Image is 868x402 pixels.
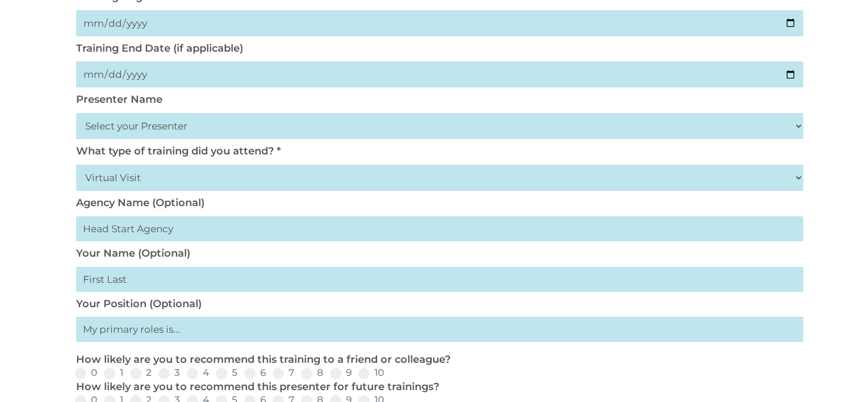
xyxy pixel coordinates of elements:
[244,368,266,378] label: 6
[76,196,205,209] label: Agency Name (Optional)
[216,368,237,378] label: 5
[76,216,803,241] input: Head Start Agency
[187,368,209,378] label: 4
[76,353,798,367] p: How likely are you to recommend this training to a friend or colleague?
[76,93,162,106] label: Presenter Name
[301,368,323,378] label: 8
[75,368,97,378] label: 0
[330,368,352,378] label: 9
[130,368,152,378] label: 2
[76,145,281,157] label: What type of training did you attend? *
[158,368,180,378] label: 3
[76,267,803,292] input: First Last
[273,368,294,378] label: 7
[76,42,243,55] label: Training End Date (if applicable)
[76,317,803,342] input: My primary roles is...
[358,368,384,378] label: 10
[76,380,798,394] p: How likely are you to recommend this presenter for future trainings?
[76,247,190,259] label: Your Name (Optional)
[76,298,202,310] label: Your Position (Optional)
[104,368,123,378] label: 1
